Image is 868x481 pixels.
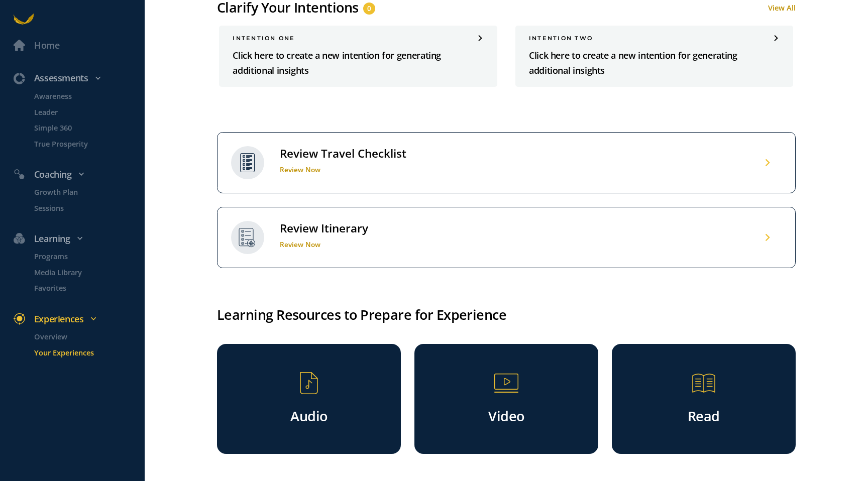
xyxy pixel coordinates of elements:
a: Favorites [21,282,145,294]
p: Your Experiences [34,346,143,358]
a: INTENTION oneClick here to create a new intention for generating additional insights [219,26,497,87]
p: Awareness [34,90,143,102]
a: Read [612,344,796,454]
a: View All [768,3,796,13]
a: Audio [217,344,401,454]
div: INTENTION two [529,35,780,42]
p: True Prosperity [34,138,143,149]
a: Media Library [21,267,145,278]
h1: Review Now [280,165,406,174]
p: Leader [34,106,143,117]
h1: Learning Resources to Prepare for Experience [217,304,796,326]
a: Sessions [21,202,145,213]
div: Coaching [7,167,149,182]
p: Growth Plan [34,186,143,198]
div: Video [450,398,563,430]
div: Audio [252,398,366,430]
a: Video [414,344,598,454]
a: Programs [21,251,145,262]
p: Favorites [34,282,143,294]
p: Programs [34,251,143,262]
p: Click here to create a new intention for generating additional insights [233,48,483,78]
a: Awareness [21,90,145,102]
a: Leader [21,106,145,117]
a: True Prosperity [21,138,145,149]
a: Growth Plan [21,186,145,198]
p: Media Library [34,267,143,278]
div: Assessments [7,71,149,85]
p: Simple 360 [34,122,143,134]
p: Overview [34,331,143,342]
h1: Review Now [280,240,368,249]
span: 0 [367,3,371,15]
p: Sessions [34,202,143,213]
div: INTENTION one [233,35,483,42]
a: Overview [21,331,145,342]
a: INTENTION twoClick here to create a new intention for generating additional insights [515,26,793,87]
div: Home [34,38,60,53]
div: Read [647,398,761,430]
div: Learning [7,231,149,246]
div: Review Itinerary [280,221,368,235]
p: Click here to create a new intention for generating additional insights [529,48,780,78]
div: Experiences [7,312,149,326]
a: Simple 360 [21,122,145,134]
a: Your Experiences [21,346,145,358]
div: Review Travel Checklist [280,146,406,161]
